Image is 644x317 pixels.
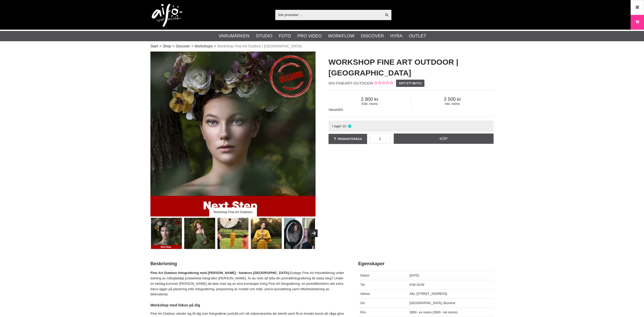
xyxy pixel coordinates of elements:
img: logo.png [152,4,183,27]
span: > [191,44,193,49]
img: Upptäck fördelarna med studioblixt utomhus [218,218,249,249]
a: Varumärken [219,33,249,39]
a: Discover [361,33,384,39]
a: Discover [176,44,190,49]
strong: Fine Art Outdoor fotografering med [PERSON_NAME] - fotokurs [GEOGRAPHIC_DATA]. [150,271,290,275]
h2: Beskrivning [150,261,345,267]
span: > [159,44,162,49]
span: Inkl. moms [411,102,494,106]
h2: Egenskaper [358,261,494,267]
img: Workshop Fine Art Outdoors [150,52,316,216]
a: Outlet [409,33,426,39]
a: Workshops [195,44,213,49]
span: I lager [332,124,342,128]
img: Blanda befintligt ljus med blixtljus [251,218,282,249]
h4: Workshop med fokus på dig [150,303,345,308]
span: WS-FINEART-OUTDOOR [328,81,373,85]
span: 9:00-16:00 [409,283,424,287]
span: Exkl. moms [328,102,411,106]
a: Sätt ett betyg [396,80,425,87]
div: Workshop Fine Art Outdoors [209,207,257,216]
p: Endags Fine Art fotoutbildning under ledning av mångfaldigt prisbelönta fotografen [PERSON_NAME].... [150,270,345,297]
div: Kundbetyg: 0 [373,81,393,86]
a: Start [150,44,158,49]
span: [GEOGRAPHIC_DATA], Bromma [409,301,455,305]
span: Workshop Fine Art Outdoor | [GEOGRAPHIC_DATA] [217,44,302,49]
a: Studio [256,33,272,39]
a: Hyra [390,33,403,39]
span: 3 500 [411,96,494,102]
img: Inspiration för make-up / styling [284,218,315,249]
img: Lär dig välja miljö och styling av modell [184,218,215,249]
a: Workflow [328,33,355,39]
span: Pris [360,311,366,314]
span: 2 800 [328,96,411,102]
span: Tid [360,283,365,287]
img: Workshop Fine Art Outdoors [151,218,182,249]
span: 2800:- ex moms (3500:- ink moms) [409,311,457,314]
span: > [172,44,174,49]
a: Produktfråga [328,134,367,144]
i: I lager [348,124,352,128]
button: Next [310,229,318,237]
span: Datum [360,274,369,277]
span: Adress [360,292,370,296]
a: Pro Video [297,33,321,39]
input: Sök produkter ... [275,11,382,19]
a: Shop [163,44,171,49]
span: Valuta [328,108,337,112]
span: 10 [342,124,346,128]
a: Köp [394,134,494,144]
span: SEK [337,108,343,112]
h1: Workshop Fine Art Outdoor | [GEOGRAPHIC_DATA] [328,57,494,78]
a: Foto [279,33,291,39]
span: > [214,44,216,49]
span: Aifo, [STREET_ADDRESS] [409,292,447,296]
span: [DATE] [409,274,419,277]
span: Ort [360,301,365,305]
